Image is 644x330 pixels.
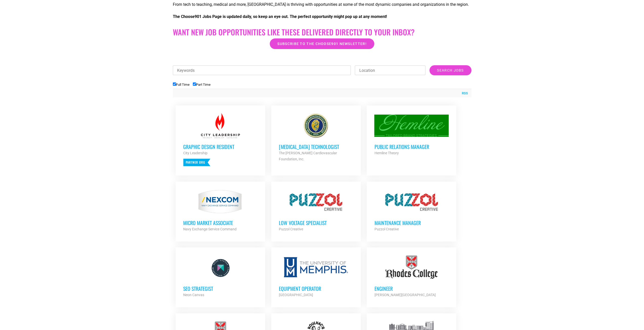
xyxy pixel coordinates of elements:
[277,42,366,46] span: Subscribe to the Choose901 newsletter!
[183,293,204,297] strong: Neon Canvas
[183,227,237,231] strong: Navy Exchange Service Command
[367,247,456,305] a: Engineer [PERSON_NAME][GEOGRAPHIC_DATA]
[173,82,176,86] input: Full Time
[270,38,374,49] a: Subscribe to the Choose901 newsletter!
[367,182,456,240] a: Maintenance Manager Puzzol Creative
[374,219,449,226] h3: Maintenance Manager
[183,143,258,150] h3: Graphic Design Resident
[173,65,351,75] input: Keywords
[279,219,353,226] h3: Low Voltage Specialist
[459,91,468,96] a: RSS
[355,65,425,75] input: Location
[279,285,353,292] h3: Equipment Operator
[374,285,449,292] h3: Engineer
[374,227,399,231] strong: Puzzol Creative
[279,227,303,231] strong: Puzzol Creative
[176,247,265,305] a: SEO Strategist Neon Canvas
[173,2,471,8] p: From tech to teaching, medical and more, [GEOGRAPHIC_DATA] is thriving with opportunities at some...
[271,247,361,305] a: Equipment Operator [GEOGRAPHIC_DATA]
[193,82,196,86] input: Part Time
[374,151,399,155] strong: Hemline Theory
[193,83,211,86] label: Part Time
[374,143,449,150] h3: Public Relations Manager
[271,182,361,240] a: Low Voltage Specialist Puzzol Creative
[429,65,471,75] input: Search Jobs
[176,105,265,174] a: Graphic Design Resident City Leadership Partner Org
[183,219,258,226] h3: MICRO MARKET ASSOCIATE
[176,182,265,240] a: MICRO MARKET ASSOCIATE Navy Exchange Service Command
[173,28,471,37] h2: Want New Job Opportunities like these Delivered Directly to your Inbox?
[279,151,337,161] strong: The [PERSON_NAME] Cardiovascular Foundation, Inc.
[279,143,353,150] h3: [MEDICAL_DATA] Technologist
[271,105,361,170] a: [MEDICAL_DATA] Technologist The [PERSON_NAME] Cardiovascular Foundation, Inc.
[374,293,435,297] strong: [PERSON_NAME][GEOGRAPHIC_DATA]
[173,14,387,19] strong: The Choose901 Jobs Page is updated daily, so keep an eye out. The perfect opportunity might pop u...
[183,285,258,292] h3: SEO Strategist
[183,159,210,166] p: Partner Org
[367,105,456,164] a: Public Relations Manager Hemline Theory
[183,151,207,155] strong: City Leadership
[173,83,190,86] label: Full Time
[279,293,313,297] strong: [GEOGRAPHIC_DATA]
